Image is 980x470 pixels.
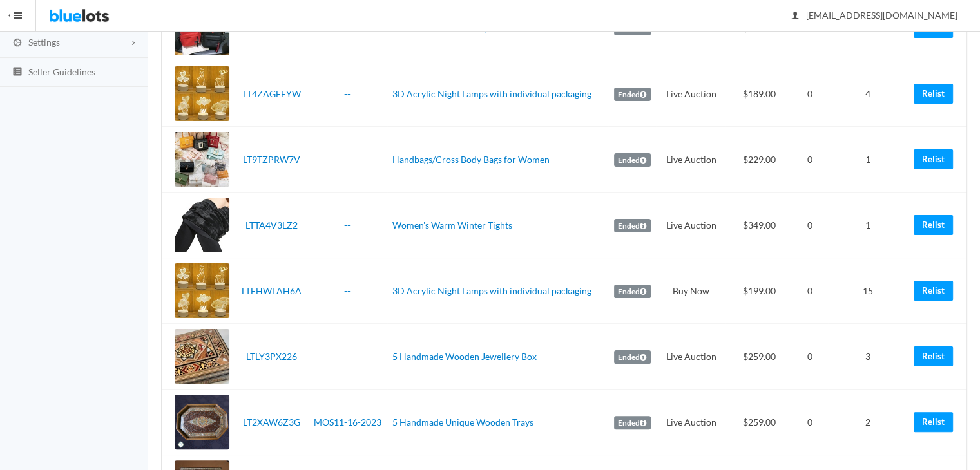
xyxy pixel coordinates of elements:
a: 5 Handmade Unique Wooden Trays [392,417,533,428]
a: Handbags/Cross Body Bags for Women [392,154,550,165]
a: 5 Handmade Wooden Jewellery Box [392,351,537,362]
td: 1 [828,193,908,258]
a: 3D Acrylic Night Lamps with individual packaging [392,285,591,296]
span: Settings [28,37,60,48]
label: Ended [614,219,651,233]
td: Live Auction [656,324,725,390]
td: 0 [793,390,828,455]
label: Ended [614,285,651,299]
a: Women's Warm Winter Tights [392,220,512,230]
a: 60 School Canvas Backpacks [392,23,506,33]
a: -- [344,88,351,99]
label: Ended [614,350,651,364]
a: Relist [914,346,953,366]
a: MOS11-16-2023 [314,417,381,428]
label: Ended [614,88,651,102]
ion-icon: list box [11,66,24,79]
td: $259.00 [725,324,792,390]
td: 0 [793,127,828,193]
td: $189.00 [725,61,792,127]
td: 1 [828,127,908,193]
a: Relist [914,412,953,432]
td: 0 [793,61,828,127]
td: $259.00 [725,390,792,455]
td: 0 [793,258,828,324]
td: 4 [828,61,908,127]
a: -- [344,154,351,165]
td: 2 [828,390,908,455]
a: Relist [914,281,953,301]
td: 15 [828,258,908,324]
span: [EMAIL_ADDRESS][DOMAIN_NAME] [792,10,957,21]
td: 0 [793,324,828,390]
td: 3 [828,324,908,390]
ion-icon: person [789,10,802,23]
a: -- [344,285,351,296]
td: $349.00 [725,193,792,258]
a: LT9TZPRW7V [243,154,300,165]
a: LT2XAW6Z3G [243,417,300,428]
a: Relist [914,149,953,169]
a: -- [344,351,351,362]
label: Ended [614,153,651,167]
a: Relist [914,84,953,104]
a: -- [344,23,351,33]
a: Relist [914,215,953,235]
td: Live Auction [656,193,725,258]
a: LTXFYCVZX9 [244,23,299,33]
td: 0 [793,193,828,258]
span: Seller Guidelines [28,66,95,77]
a: LTTA4V3LZ2 [245,220,298,230]
td: Buy Now [656,258,725,324]
a: LT4ZAGFFYW [243,88,301,99]
td: Live Auction [656,127,725,193]
a: 3D Acrylic Night Lamps with individual packaging [392,88,591,99]
a: LTLY3PX226 [246,351,297,362]
td: Live Auction [656,61,725,127]
ion-icon: cog [11,37,24,50]
a: LTFHWLAH6A [242,285,302,296]
label: Ended [614,416,651,430]
td: Live Auction [656,390,725,455]
td: $199.00 [725,258,792,324]
a: -- [344,220,351,230]
td: $229.00 [725,127,792,193]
